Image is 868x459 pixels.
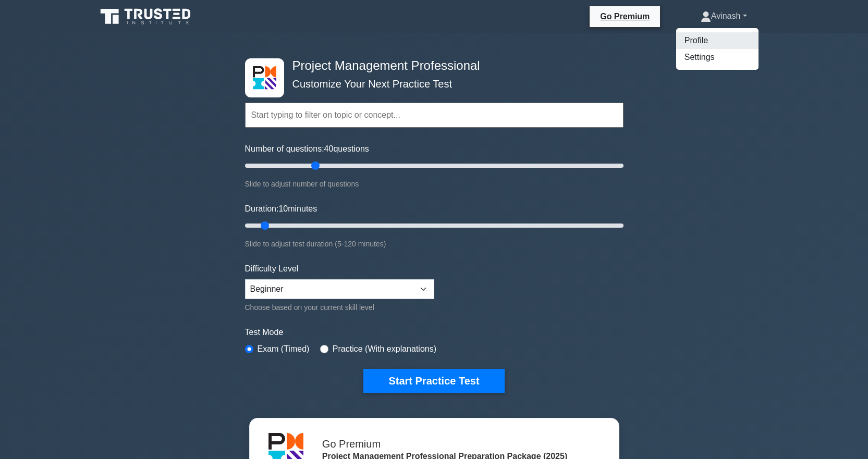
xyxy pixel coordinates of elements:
[245,203,317,215] label: Duration: minutes
[245,263,299,275] label: Difficulty Level
[676,32,759,49] a: Profile
[245,143,369,155] label: Number of questions: questions
[676,28,759,70] ul: Avinash
[676,6,772,27] a: Avinash
[245,301,434,314] div: Choose based on your current skill level
[258,343,310,355] label: Exam (Timed)
[594,10,656,23] a: Go Premium
[333,343,436,355] label: Practice (With explanations)
[676,49,759,66] a: Settings
[363,369,504,393] button: Start Practice Test
[278,204,288,213] span: 10
[288,58,572,73] h4: Project Management Professional
[324,144,334,153] span: 40
[245,326,624,339] label: Test Mode
[245,238,624,250] div: Slide to adjust test duration (5-120 minutes)
[245,103,624,128] input: Start typing to filter on topic or concept...
[245,178,624,190] div: Slide to adjust number of questions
